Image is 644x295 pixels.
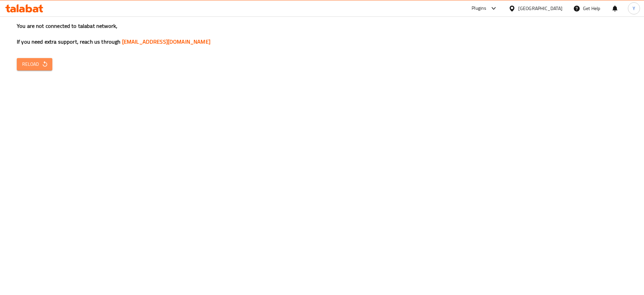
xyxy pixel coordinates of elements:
a: [EMAIL_ADDRESS][DOMAIN_NAME] [122,37,210,47]
button: Reload [17,58,52,70]
div: [GEOGRAPHIC_DATA] [518,5,562,12]
div: Plugins [472,4,486,12]
h3: You are not connected to talabat network, If you need extra support, reach us through [17,22,627,46]
span: Y [633,5,635,12]
span: Reload [22,60,47,68]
